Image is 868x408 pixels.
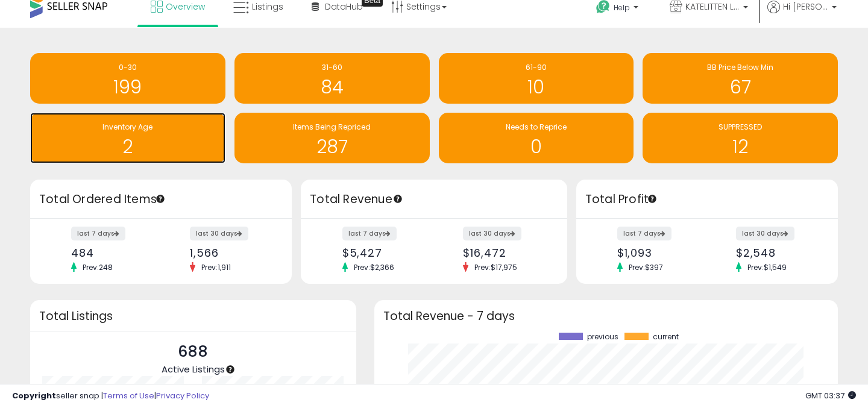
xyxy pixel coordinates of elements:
[71,246,152,259] div: 484
[166,1,205,13] span: Overview
[463,227,521,240] label: last 30 days
[342,227,397,240] label: last 7 days
[617,227,671,240] label: last 7 days
[614,2,630,13] span: Help
[445,77,628,97] h1: 10
[39,191,283,208] h3: Total Ordered Items
[685,1,740,13] span: KATELITTEN LLC
[463,246,546,259] div: $16,472
[195,262,237,272] span: Prev: 1,911
[30,113,225,163] a: Inventory Age 2
[587,333,618,341] span: previous
[468,262,523,272] span: Prev: $17,975
[39,312,347,321] h3: Total Listings
[12,391,209,402] div: seller snap | |
[252,1,283,13] span: Listings
[585,191,829,208] h3: Total Profit
[119,62,137,72] span: 0-30
[383,312,829,321] h3: Total Revenue - 7 days
[643,113,838,163] a: SUPPRESSED 12
[649,77,832,97] h1: 67
[707,62,773,72] span: BB Price Below Min
[71,227,125,240] label: last 7 days
[234,113,430,163] a: Items Being Repriced 287
[439,53,634,104] a: 61-90 10
[348,262,400,272] span: Prev: $2,366
[445,137,628,157] h1: 0
[325,1,363,13] span: DataHub
[241,77,424,97] h1: 84
[649,137,832,157] h1: 12
[77,262,119,272] span: Prev: 248
[225,364,236,375] div: Tooltip anchor
[526,62,547,72] span: 61-90
[392,193,403,204] div: Tooltip anchor
[12,390,56,401] strong: Copyright
[156,390,209,401] a: Privacy Policy
[736,246,817,259] div: $2,548
[741,262,793,272] span: Prev: $1,549
[190,227,248,240] label: last 30 days
[767,1,837,28] a: Hi [PERSON_NAME]
[506,122,567,132] span: Needs to Reprice
[736,227,794,240] label: last 30 days
[647,193,658,204] div: Tooltip anchor
[162,341,225,363] p: 688
[162,363,225,375] span: Active Listings
[783,1,828,13] span: Hi [PERSON_NAME]
[102,122,153,132] span: Inventory Age
[805,390,856,401] span: 2025-08-15 03:37 GMT
[293,122,371,132] span: Items Being Repriced
[30,53,225,104] a: 0-30 199
[322,62,342,72] span: 31-60
[439,113,634,163] a: Needs to Reprice 0
[719,122,762,132] span: SUPPRESSED
[653,333,679,341] span: current
[310,191,558,208] h3: Total Revenue
[36,77,219,97] h1: 199
[241,137,424,157] h1: 287
[623,262,669,272] span: Prev: $397
[643,53,838,104] a: BB Price Below Min 67
[155,193,166,204] div: Tooltip anchor
[190,246,271,259] div: 1,566
[617,246,698,259] div: $1,093
[103,390,154,401] a: Terms of Use
[342,246,425,259] div: $5,427
[234,53,430,104] a: 31-60 84
[36,137,219,157] h1: 2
